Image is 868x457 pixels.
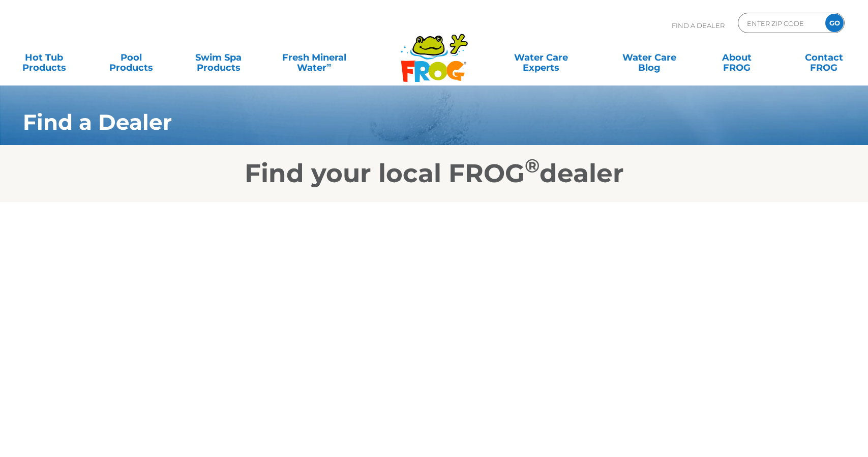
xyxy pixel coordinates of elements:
[672,13,725,38] p: Find A Dealer
[326,61,332,69] sup: ∞
[703,47,770,68] a: AboutFROG
[10,47,78,68] a: Hot TubProducts
[8,158,860,189] h2: Find your local FROG dealer
[616,47,683,68] a: Water CareBlog
[525,154,540,177] sup: ®
[97,47,165,68] a: PoolProducts
[486,47,596,68] a: Water CareExperts
[395,20,473,82] img: Frog Products Logo
[272,47,356,68] a: Fresh MineralWater∞
[790,47,858,68] a: ContactFROG
[825,14,844,32] input: GO
[185,47,252,68] a: Swim SpaProducts
[23,110,775,134] h1: Find a Dealer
